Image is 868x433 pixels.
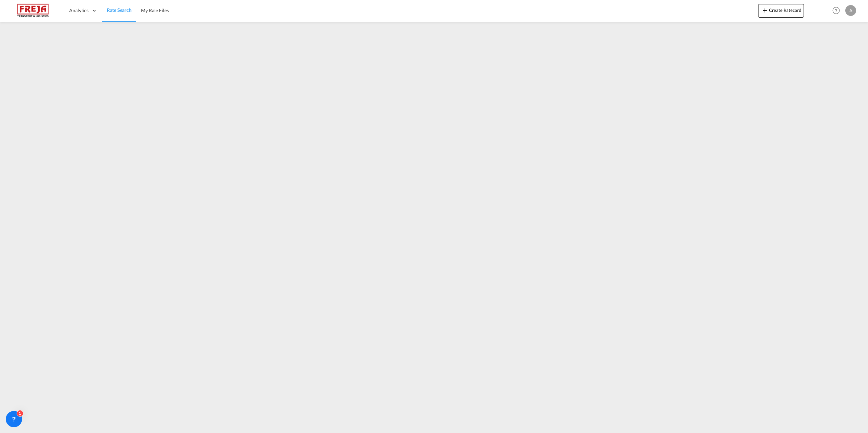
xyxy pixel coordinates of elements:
[761,6,769,14] md-icon: icon-plus 400-fg
[758,4,804,18] button: icon-plus 400-fgCreate Ratecard
[845,5,856,16] div: A
[830,5,842,16] span: Help
[107,7,132,13] span: Rate Search
[141,7,169,13] span: My Rate Files
[10,3,56,18] img: 586607c025bf11f083711d99603023e7.png
[830,5,845,17] div: Help
[69,7,88,14] span: Analytics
